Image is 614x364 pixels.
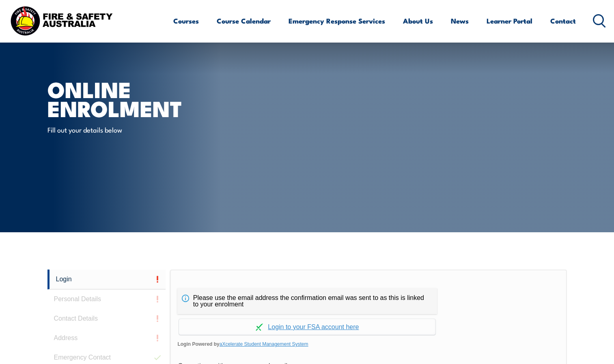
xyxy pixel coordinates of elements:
[47,270,166,289] a: Login
[173,10,199,32] a: Courses
[47,79,248,117] h1: Online Enrolment
[177,288,437,314] div: Please use the email address the confirmation email was sent to as this is linked to your enrolment
[403,10,433,32] a: About Us
[256,323,263,331] img: Log in withaxcelerate
[47,125,196,134] p: Fill out your details below
[451,10,469,32] a: News
[550,10,576,32] a: Contact
[177,338,559,350] span: Login Powered by
[487,10,532,32] a: Learner Portal
[220,341,308,347] a: aXcelerate Student Management System
[217,10,271,32] a: Course Calendar
[289,10,385,32] a: Emergency Response Services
